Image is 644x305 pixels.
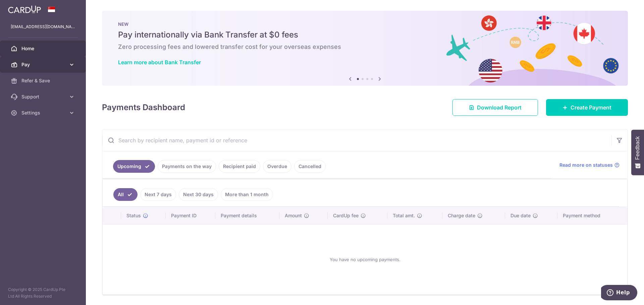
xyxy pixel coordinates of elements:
span: Support [21,93,66,100]
span: Feedback [635,136,641,160]
a: Payments on the way [158,160,216,173]
p: [EMAIL_ADDRESS][DOMAIN_NAME] [11,23,75,30]
a: All [113,188,138,201]
a: More than 1 month [221,188,273,201]
input: Search by recipient name, payment id or reference [102,130,611,151]
a: Cancelled [294,160,326,173]
a: Next 30 days [179,188,218,201]
h6: Zero processing fees and lowered transfer cost for your overseas expenses [118,43,612,51]
a: Create Payment [546,99,628,116]
span: Total amt. [393,212,415,219]
img: CardUp [8,5,41,13]
span: Charge date [448,212,475,219]
a: Upcoming [113,160,155,173]
div: You have no upcoming payments. [111,230,619,289]
span: Download Report [477,103,522,111]
button: Feedback - Show survey [631,130,644,175]
span: CardUp fee [333,212,359,219]
a: Next 7 days [140,188,176,201]
span: Create Payment [571,103,611,111]
span: Settings [21,109,66,116]
span: Pay [21,61,66,68]
th: Payment ID [166,207,215,224]
th: Payment details [215,207,280,224]
h5: Pay internationally via Bank Transfer at $0 fees [118,29,612,40]
th: Payment method [557,207,627,224]
span: Home [21,45,66,52]
p: NEW [118,21,612,27]
img: Bank transfer banner [102,11,628,86]
a: Read more on statuses [559,162,620,168]
span: Amount [285,212,302,219]
span: Read more on statuses [559,162,613,168]
iframe: Opens a widget where you can find more information [601,285,637,302]
a: Recipient paid [219,160,260,173]
a: Download Report [452,99,538,116]
a: Overdue [263,160,291,173]
span: Status [126,212,141,219]
h4: Payments Dashboard [102,101,185,113]
a: Learn more about Bank Transfer [118,59,201,66]
span: Refer & Save [21,77,66,84]
span: Due date [511,212,531,219]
